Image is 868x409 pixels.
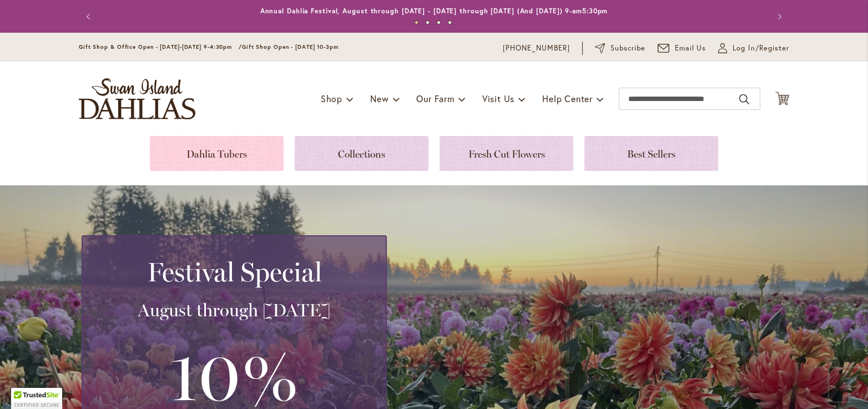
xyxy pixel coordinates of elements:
[658,43,706,54] a: Email Us
[482,93,514,104] span: Visit Us
[426,21,430,24] button: 2 of 4
[503,43,570,54] a: [PHONE_NUMBER]
[437,21,441,24] button: 3 of 4
[610,43,645,54] span: Subscribe
[542,93,593,104] span: Help Center
[415,21,418,24] button: 1 of 4
[370,93,388,104] span: New
[79,78,195,119] a: store logo
[79,43,242,51] span: Gift Shop & Office Open - [DATE]-[DATE] 9-4:30pm /
[416,93,454,104] span: Our Farm
[321,93,342,104] span: Shop
[96,299,372,321] h3: August through [DATE]
[595,43,645,54] a: Subscribe
[733,43,789,54] span: Log In/Register
[260,7,608,15] a: Annual Dahlia Festival, August through [DATE] - [DATE] through [DATE] (And [DATE]) 9-am5:30pm
[96,256,372,287] h2: Festival Special
[242,43,339,51] span: Gift Shop Open - [DATE] 10-3pm
[79,6,101,28] button: Previous
[675,43,706,54] span: Email Us
[448,21,452,24] button: 4 of 4
[767,6,789,28] button: Next
[718,43,789,54] a: Log In/Register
